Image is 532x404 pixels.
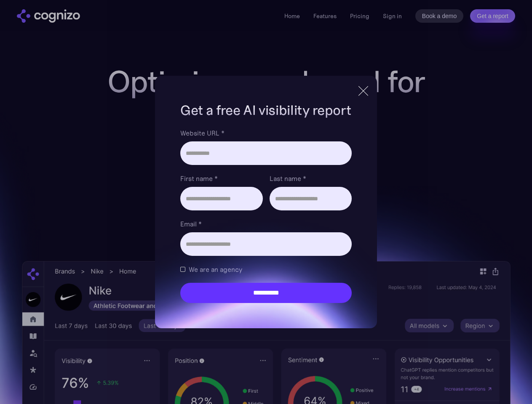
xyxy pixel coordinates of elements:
[270,173,352,183] label: Last name *
[180,173,262,183] label: First name *
[180,128,351,138] label: Website URL *
[180,219,351,229] label: Email *
[180,101,351,120] h1: Get a free AI visibility report
[180,128,351,303] form: Brand Report Form
[189,264,242,274] span: We are an agency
